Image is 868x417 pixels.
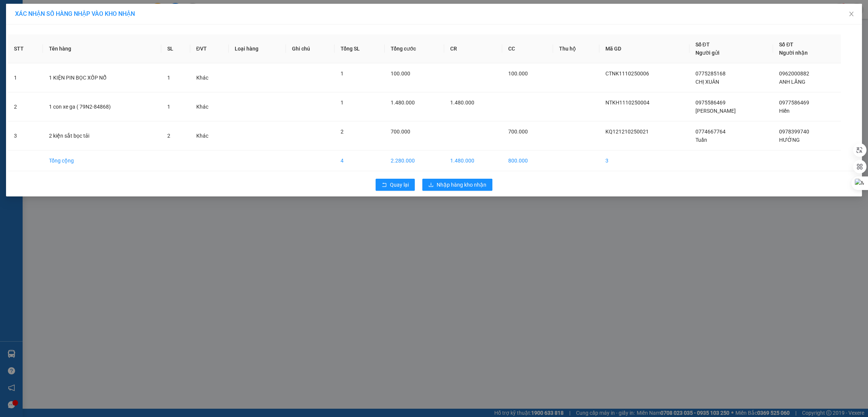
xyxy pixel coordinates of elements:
th: CC [502,34,553,63]
td: 1 con xe ga ( 79N2-84868) [43,92,161,121]
th: Tên hàng [43,34,161,63]
span: 1.480.000 [450,100,474,106]
span: 1.480.000 [391,100,415,106]
span: Hiền [779,108,790,114]
span: XÁC NHẬN SỐ HÀNG NHẬP VÀO KHO NHẬN [15,10,135,17]
button: downloadNhập hàng kho nhận [422,179,492,191]
span: NTKH1110250004 [605,100,649,106]
td: Khác [190,92,229,121]
td: 2 kiện sắt bọc tải [43,121,161,150]
span: rollback [382,182,387,188]
span: 0977586469 [779,100,809,106]
th: SL [161,34,190,63]
span: 2 [167,133,170,139]
th: CR [444,34,502,63]
td: 1 [8,63,43,92]
span: Số ĐT [695,41,710,48]
span: KQ121210250021 [605,129,649,135]
th: Tổng cước [385,34,445,63]
td: Tổng cộng [43,150,161,171]
th: ĐVT [190,34,229,63]
span: 0774667764 [695,129,726,135]
th: Mã GD [599,34,689,63]
th: Tổng SL [335,34,385,63]
span: ANH LĂNG [779,79,805,85]
span: 0775285168 [695,71,726,77]
span: 1 [167,75,170,81]
span: [PERSON_NAME] [695,108,736,114]
span: 0978399740 [779,129,809,135]
span: 0962000882 [779,71,809,77]
th: Thu hộ [553,34,599,63]
span: 100.000 [391,71,410,77]
td: 3 [599,150,689,171]
span: download [428,182,434,188]
span: Người nhận [779,50,808,56]
span: 2 [341,129,344,135]
span: 0975586469 [695,100,726,106]
span: CHỊ XUÂN [695,79,719,85]
th: STT [8,34,43,63]
td: 2 [8,92,43,121]
span: 1 [167,104,170,110]
span: close [848,11,854,17]
th: Loại hàng [229,34,286,63]
span: Quay lại [390,181,409,189]
td: 4 [335,150,385,171]
span: 700.000 [391,129,410,135]
span: CTNK1110250006 [605,71,649,77]
td: 3 [8,121,43,150]
td: Khác [190,63,229,92]
td: 2.280.000 [385,150,445,171]
td: Khác [190,121,229,150]
span: Tuấn [695,137,707,143]
td: 800.000 [502,150,553,171]
button: Close [841,4,862,25]
th: Ghi chú [286,34,334,63]
span: HƯỚNG [779,137,800,143]
span: 1 [341,71,344,77]
span: 700.000 [508,129,528,135]
button: rollbackQuay lại [376,179,415,191]
span: Số ĐT [779,41,793,48]
span: Nhập hàng kho nhận [437,181,486,189]
td: 1 KIỆN PIN BỌC XỐP NỔ [43,63,161,92]
td: 1.480.000 [444,150,502,171]
span: 1 [341,100,344,106]
span: Người gửi [695,50,720,56]
span: 100.000 [508,71,528,77]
